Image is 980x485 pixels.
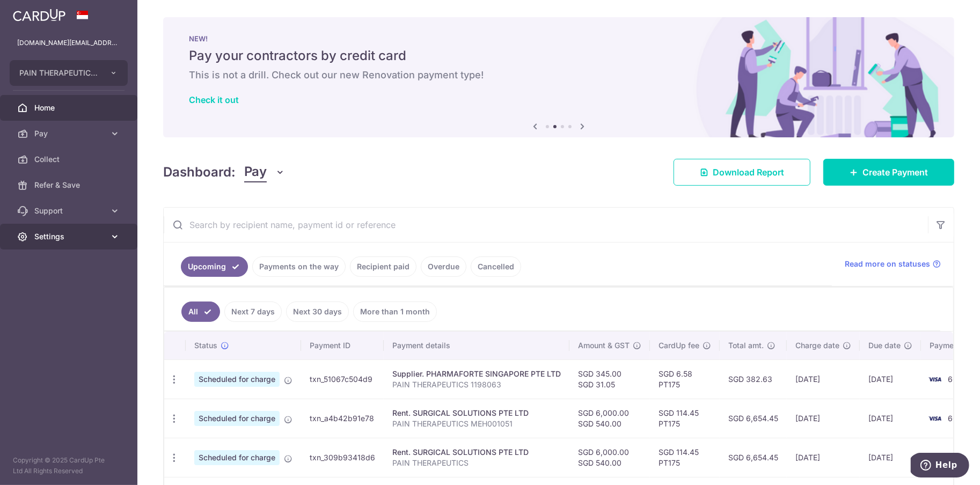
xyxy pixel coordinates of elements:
[948,414,967,423] span: 6600
[392,418,561,429] p: PAIN THERAPEUTICS MEH001051
[569,359,650,399] td: SGD 345.00 SGD 31.05
[392,408,561,418] div: Rent. SURGICAL SOLUTIONS PTE LTD
[720,359,787,399] td: SGD 382.63
[720,399,787,438] td: SGD 6,654.45
[650,399,720,438] td: SGD 114.45 PT175
[34,180,105,190] span: Refer & Save
[868,340,901,351] span: Due date
[301,359,384,399] td: txn_51067c504d9
[194,340,217,351] span: Status
[189,94,239,105] a: Check it out
[787,438,860,477] td: [DATE]
[860,359,921,399] td: [DATE]
[244,162,267,182] span: Pay
[164,208,928,242] input: Search by recipient name, payment id or reference
[569,399,650,438] td: SGD 6,000.00 SGD 540.00
[34,205,105,216] span: Support
[569,438,650,477] td: SGD 6,000.00 SGD 540.00
[301,438,384,477] td: txn_309b93418d6
[252,256,346,277] a: Payments on the way
[860,438,921,477] td: [DATE]
[353,302,437,322] a: More than 1 month
[224,302,282,322] a: Next 7 days
[392,447,561,458] div: Rent. SURGICAL SOLUTIONS PTE LTD
[194,411,280,426] span: Scheduled for charge
[862,166,928,179] span: Create Payment
[189,47,928,64] h5: Pay your contractors by credit card
[34,128,105,139] span: Pay
[392,458,561,468] p: PAIN THERAPEUTICS
[578,340,630,351] span: Amount & GST
[189,69,928,82] h6: This is not a drill. Check out our new Renovation payment type!
[713,166,784,179] span: Download Report
[650,359,720,399] td: SGD 6.58 PT175
[924,451,946,464] img: Bank Card
[181,256,248,277] a: Upcoming
[823,159,954,186] a: Create Payment
[13,9,65,21] img: CardUp
[301,399,384,438] td: txn_a4b42b91e78
[860,399,921,438] td: [DATE]
[674,159,810,186] a: Download Report
[911,453,969,480] iframe: Opens a widget where you can find more information
[10,60,128,86] button: PAIN THERAPEUTICS PTE. LTD.
[286,302,349,322] a: Next 30 days
[471,256,521,277] a: Cancelled
[720,438,787,477] td: SGD 6,654.45
[948,374,967,384] span: 6600
[728,340,764,351] span: Total amt.
[34,102,105,113] span: Home
[384,332,569,359] th: Payment details
[189,34,928,43] p: NEW!
[659,340,699,351] span: CardUp fee
[244,162,286,182] button: Pay
[392,379,561,390] p: PAIN THERAPEUTICS 1198063
[787,359,860,399] td: [DATE]
[17,38,120,48] p: [DOMAIN_NAME][EMAIL_ADDRESS][DOMAIN_NAME]
[392,369,561,379] div: Supplier. PHARMAFORTE SINGAPORE PTE LTD
[350,256,416,277] a: Recipient paid
[924,373,946,386] img: Bank Card
[181,302,220,322] a: All
[924,412,946,425] img: Bank Card
[163,163,236,182] h4: Dashboard:
[795,340,839,351] span: Charge date
[421,256,466,277] a: Overdue
[163,17,954,137] img: Renovation banner
[34,154,105,165] span: Collect
[19,68,99,78] span: PAIN THERAPEUTICS PTE. LTD.
[194,450,280,465] span: Scheduled for charge
[845,259,941,269] a: Read more on statuses
[650,438,720,477] td: SGD 114.45 PT175
[301,332,384,359] th: Payment ID
[194,372,280,387] span: Scheduled for charge
[845,259,930,269] span: Read more on statuses
[787,399,860,438] td: [DATE]
[34,231,105,242] span: Settings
